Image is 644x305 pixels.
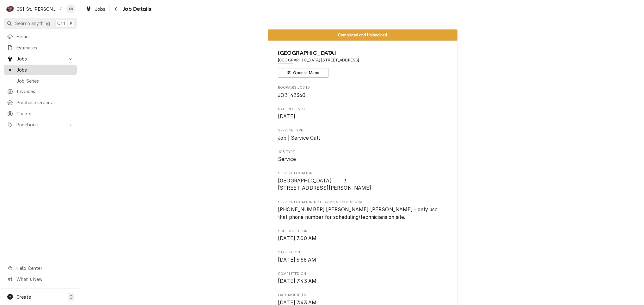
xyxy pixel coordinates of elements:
[4,54,77,64] a: Go to Jobs
[70,20,73,27] span: K
[16,276,73,283] span: What's New
[278,134,447,142] span: Service Type
[4,65,77,75] a: Jobs
[278,293,447,298] span: Last Modified
[278,171,447,192] div: Service Location
[278,257,316,263] span: [DATE] 6:58 AM
[278,171,447,176] span: Service Location
[6,4,15,13] div: CSI St. Louis's Avatar
[4,97,77,108] a: Purchase Orders
[111,4,121,14] button: Navigate back
[16,88,74,95] span: Invoices
[4,263,77,273] a: Go to Help Center
[278,235,316,241] span: [DATE] 7:00 AM
[278,235,447,242] span: Scheduled For
[16,110,74,117] span: Clients
[278,156,296,162] span: Service
[66,4,75,13] div: Shayla Bell's Avatar
[278,85,447,90] span: Roopairs Job ID
[16,67,74,73] span: Jobs
[16,99,74,106] span: Purchase Orders
[278,113,295,119] span: [DATE]
[57,20,65,27] span: Ctrl
[278,107,447,120] div: Date Received
[278,57,447,63] span: Address
[278,229,447,242] div: Scheduled For
[4,42,77,53] a: Estimates
[278,156,447,163] span: Job Type
[278,271,447,276] span: Completed On
[338,33,387,37] span: Completed and Uninvoiced
[4,18,77,29] button: Search anythingCtrlK
[16,44,74,51] span: Estimates
[121,5,151,13] span: Job Details
[4,86,77,97] a: Invoices
[278,178,371,191] span: [GEOGRAPHIC_DATA] 3 [STREET_ADDRESS][PERSON_NAME]
[4,76,77,86] a: Job Series
[278,250,447,264] div: Started On
[278,85,447,99] div: Roopairs Job ID
[278,278,316,284] span: [DATE] 7:43 AM
[278,177,447,192] span: Service Location
[16,33,74,40] span: Home
[16,294,31,300] span: Create
[278,229,447,234] span: Scheduled For
[83,4,108,14] a: Jobs
[278,271,447,285] div: Completed On
[278,49,447,78] div: Client Information
[278,200,447,221] div: [object Object]
[268,29,457,41] div: Status
[16,6,58,12] div: CSI St. [PERSON_NAME]
[278,113,447,120] span: Date Received
[16,55,64,62] span: Jobs
[278,92,305,98] span: JOB-42360
[4,108,77,119] a: Clients
[278,200,447,205] span: Service Location Notes
[4,31,77,42] a: Home
[4,274,77,284] a: Go to What's New
[278,207,439,220] span: [PHONE_NUMBER] [PERSON_NAME] [PERSON_NAME] - only use that phone number for scheduling/technician...
[278,107,447,112] span: Date Received
[15,20,50,27] span: Search anything
[278,68,328,78] button: Open in Maps
[6,4,15,13] div: C
[66,4,75,13] div: SB
[278,149,447,155] span: Job Type
[278,92,447,99] span: Roopairs Job ID
[278,135,320,141] span: Job | Service Call
[278,206,447,221] span: [object Object]
[278,128,447,133] span: Service Type
[278,49,447,57] span: Name
[16,78,74,84] span: Job Series
[4,119,77,130] a: Go to Pricebook
[16,265,73,271] span: Help Center
[95,6,106,12] span: Jobs
[70,294,73,300] span: C
[278,256,447,264] span: Started On
[278,128,447,142] div: Service Type
[16,121,64,128] span: Pricebook
[278,250,447,255] span: Started On
[278,149,447,163] div: Job Type
[278,277,447,285] span: Completed On
[326,200,362,204] span: (Only Visible to You)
